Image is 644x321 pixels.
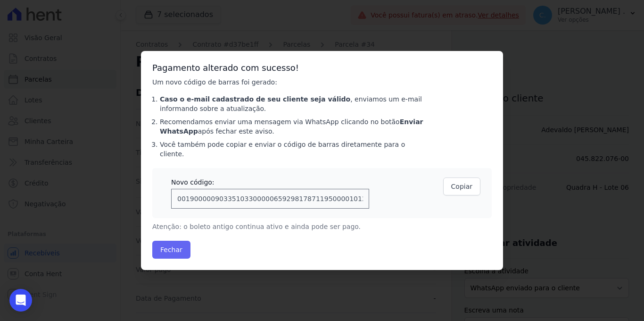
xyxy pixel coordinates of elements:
div: Open Intercom Messenger [9,289,32,312]
li: , enviamos um e-mail informando sobre a atualização. [160,94,424,113]
button: Copiar [443,177,480,195]
strong: Caso o e-mail cadastrado de seu cliente seja válido [160,95,350,103]
li: Você também pode copiar e enviar o código de barras diretamente para o cliente. [160,140,424,159]
p: Atenção: o boleto antigo continua ativo e ainda pode ser pago. [152,222,424,231]
p: Um novo código de barras foi gerado: [152,77,424,87]
div: Novo código: [171,177,369,187]
h3: Pagamento alterado com sucesso! [152,62,492,74]
li: Recomendamos enviar uma mensagem via WhatsApp clicando no botão após fechar este aviso. [160,117,424,136]
button: Fechar [152,241,190,259]
input: 00190000090335103300000659298178711950000101284 [171,189,369,209]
